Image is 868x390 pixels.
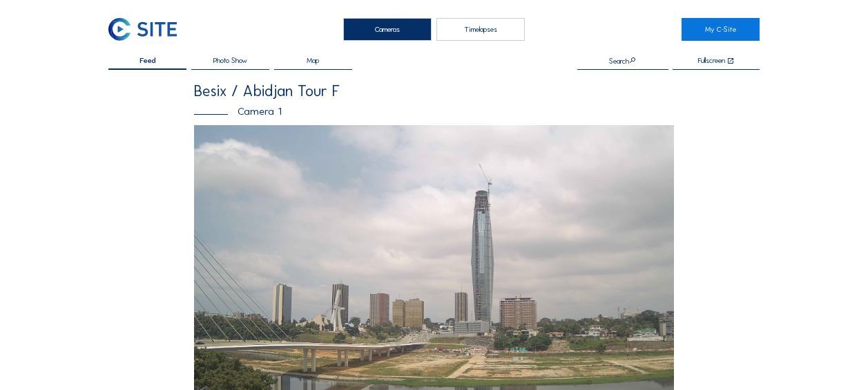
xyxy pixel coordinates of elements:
[343,18,432,41] div: Cameras
[213,57,247,64] span: Photo Show
[108,18,186,41] a: C-SITE Logo
[194,84,674,99] div: Besix / Abidjan Tour F
[139,57,156,64] span: Feed
[682,18,760,41] a: My C-Site
[108,18,177,41] img: C-SITE Logo
[698,57,725,65] div: Fullscreen
[307,57,319,64] span: Map
[194,106,674,116] div: Camera 1
[436,18,525,41] div: Timelapses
